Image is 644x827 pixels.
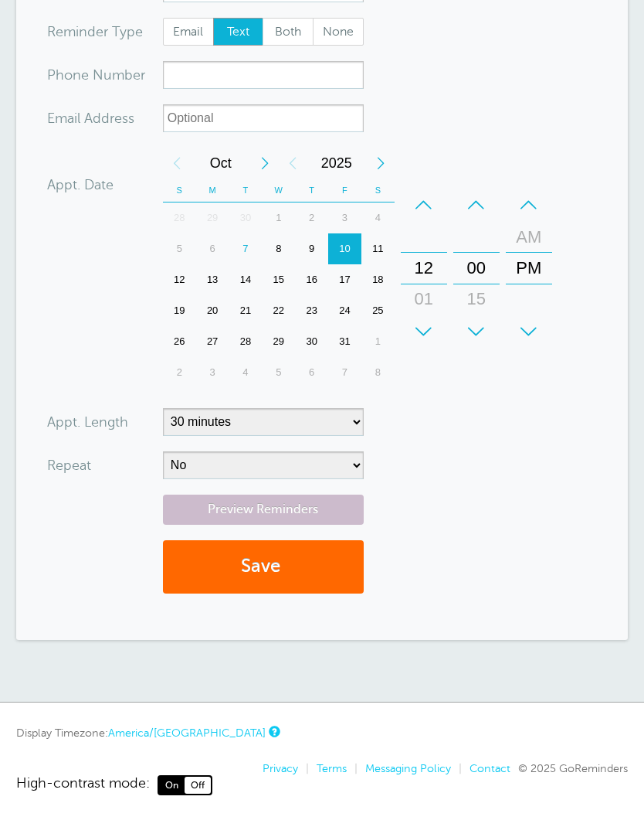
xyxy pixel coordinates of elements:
[47,458,91,472] label: Repeat
[314,19,363,45] span: None
[196,233,229,264] div: Monday, October 6
[163,540,364,594] button: Save
[229,264,263,295] div: Tuesday, October 14
[262,357,295,388] div: 5
[458,253,495,284] div: 00
[405,253,442,284] div: 12
[163,18,214,46] label: Email
[47,25,143,39] label: Reminder Type
[295,295,328,326] div: 23
[163,357,196,388] div: Sunday, November 2
[185,777,211,794] span: Off
[196,233,229,264] div: 6
[229,202,263,233] div: 30
[317,762,347,774] a: Terms
[262,264,295,295] div: 15
[229,233,263,264] div: Today, Tuesday, October 7
[451,762,462,775] li: |
[295,357,328,388] div: 6
[196,357,229,388] div: Monday, November 3
[229,295,263,326] div: 21
[159,777,185,794] span: On
[328,264,361,295] div: 17
[108,727,266,739] a: America/[GEOGRAPHIC_DATA]
[263,19,313,45] span: Both
[262,264,295,295] div: Wednesday, October 15
[196,202,229,233] div: 29
[214,19,263,45] span: Text
[163,264,196,295] div: Sunday, October 12
[163,233,196,264] div: 5
[328,295,361,326] div: 24
[361,295,395,326] div: Saturday, October 25
[47,104,163,132] div: ress
[262,326,295,357] div: Wednesday, October 29
[196,264,229,295] div: 13
[47,415,128,429] label: Appt. Length
[295,179,328,202] th: T
[518,762,628,774] span: © 2025 GoReminders
[328,357,361,388] div: 7
[453,189,500,347] div: Minutes
[262,179,295,202] th: W
[196,264,229,295] div: Monday, October 13
[405,315,442,345] div: 02
[307,148,367,179] span: 2025
[263,762,298,774] a: Privacy
[163,357,196,388] div: 2
[229,326,263,357] div: 28
[295,326,328,357] div: 30
[328,233,361,264] div: Friday, October 10
[163,104,364,132] input: Optional
[163,202,196,233] div: Sunday, September 28
[295,264,328,295] div: Thursday, October 16
[196,179,229,202] th: M
[47,178,114,192] label: Appt. Date
[295,202,328,233] div: 2
[361,357,395,388] div: 8
[19,19,213,243] div: Guide
[328,326,361,357] div: Friday, October 31
[510,222,547,253] div: AM
[328,264,361,295] div: Friday, October 17
[262,233,295,264] div: Wednesday, October 8
[401,189,447,347] div: Hours
[263,18,314,46] label: Both
[163,495,364,525] a: Preview Reminders
[19,70,213,107] p: Reminders are sent automatically for each appointment.
[262,295,295,326] div: Wednesday, October 22
[510,253,547,284] div: PM
[229,233,263,264] div: 7
[196,202,229,233] div: Monday, September 29
[295,233,328,264] div: 9
[196,295,229,326] div: 20
[361,202,395,233] div: 4
[347,762,358,775] li: |
[469,762,510,774] a: Contact
[16,775,150,795] span: High-contrast mode:
[213,18,264,46] label: Text
[163,264,196,295] div: 12
[164,19,213,45] span: Email
[163,233,196,264] div: Sunday, October 5
[269,727,278,737] a: This is the timezone being used to display dates and times to you on this device. Click the timez...
[163,202,196,233] div: 28
[163,326,196,357] div: Sunday, October 26
[361,202,395,233] div: Saturday, October 4
[196,295,229,326] div: Monday, October 20
[229,202,263,233] div: Tuesday, September 30
[262,202,295,233] div: Wednesday, October 1
[73,68,112,82] span: ne Nu
[328,179,361,202] th: F
[295,202,328,233] div: Thursday, October 2
[361,264,395,295] div: 18
[19,19,213,57] h2: Send yourself a test reminder
[328,357,361,388] div: Friday, November 7
[163,148,191,179] div: Previous Month
[262,357,295,388] div: Wednesday, November 5
[196,357,229,388] div: 3
[47,111,74,125] span: Ema
[163,326,196,357] div: 26
[295,295,328,326] div: Thursday, October 23
[163,295,196,326] div: 19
